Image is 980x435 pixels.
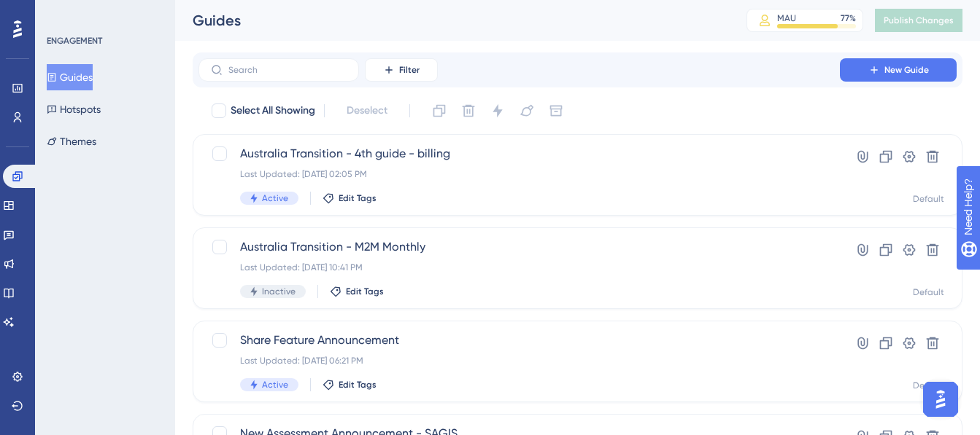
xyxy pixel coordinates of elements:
button: Hotspots [47,96,101,122]
span: Australia Transition - M2M Monthly [240,238,798,256]
div: Last Updated: [DATE] 02:05 PM [240,168,798,180]
button: Themes [47,128,96,154]
span: Filter [399,64,420,76]
div: Default [913,286,944,298]
div: Default [913,380,944,391]
span: Active [262,192,288,204]
button: Edit Tags [323,192,377,204]
span: Deselect [347,102,387,119]
button: Publish Changes [875,9,962,32]
span: Edit Tags [346,286,384,297]
span: Edit Tags [339,192,377,204]
button: Deselect [333,98,401,124]
span: Select All Showing [231,102,315,119]
div: Last Updated: [DATE] 06:21 PM [240,355,798,367]
div: ENGAGEMENT [47,35,102,47]
span: New Guide [884,64,929,76]
button: Guides [47,64,93,90]
div: Last Updated: [DATE] 10:41 PM [240,262,798,273]
span: Inactive [262,286,296,297]
iframe: UserGuiding AI Assistant Launcher [919,377,962,421]
input: Search [228,65,347,75]
button: Filter [365,58,438,82]
span: Need Help? [34,4,91,21]
span: Edit Tags [339,379,377,391]
div: Default [913,193,944,205]
span: Share Feature Announcement [240,332,798,349]
span: Publish Changes [884,15,954,26]
div: MAU [777,12,796,24]
span: Australia Transition - 4th guide - billing [240,145,798,162]
div: 77 % [841,12,856,24]
button: Edit Tags [330,286,384,297]
div: Guides [193,10,710,31]
span: Active [262,379,288,391]
button: Edit Tags [323,379,377,391]
button: New Guide [840,58,957,82]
